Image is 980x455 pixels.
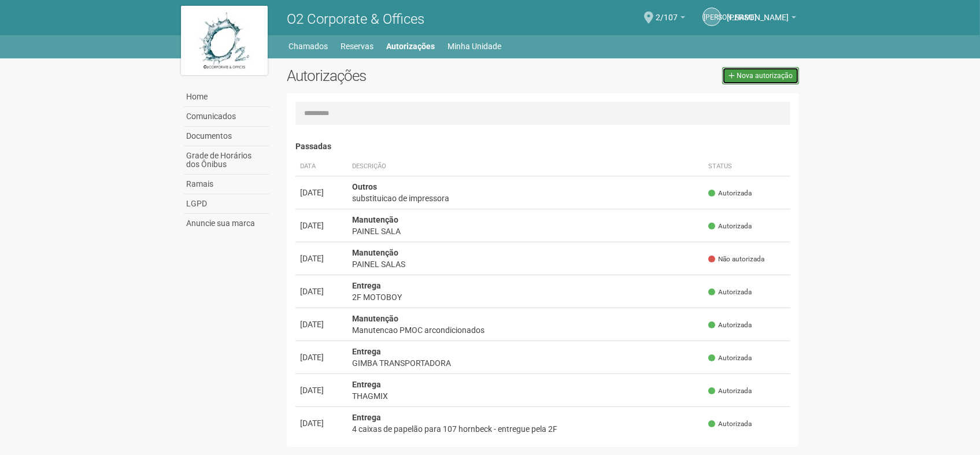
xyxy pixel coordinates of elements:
span: Autorizada [708,287,752,297]
div: 4 caixas de papelão para 107 hornbeck - entregue pela 2F [352,423,700,435]
th: Descrição [347,157,704,176]
a: Autorizações [387,38,435,54]
a: Grade de Horários dos Ônibus [184,146,269,175]
div: Manutencao PMOC arcondicionados [352,324,700,336]
span: Autorizada [708,419,752,429]
span: Juliana Oliveira [727,2,789,22]
div: substituicao de impressora [352,193,700,204]
a: [PERSON_NAME] [727,14,796,24]
div: [DATE] [300,384,343,396]
a: Chamados [289,38,328,54]
strong: Manutenção [352,314,398,323]
div: PAINEL SALAS [352,258,700,270]
div: [DATE] [300,319,343,330]
a: Reservas [341,38,374,54]
div: [DATE] [300,352,343,363]
span: Autorizada [708,188,752,198]
div: THAGMIX [352,390,700,402]
span: Autorizada [708,221,752,231]
th: Data [295,157,347,176]
span: O2 Corporate & Offices [287,11,424,27]
strong: Manutenção [352,215,398,224]
a: Anuncie sua marca [184,214,269,233]
a: Minha Unidade [448,38,502,54]
a: Nova autorização [722,67,799,84]
div: 2F MOTOBOY [352,291,700,303]
span: Autorizada [708,353,752,363]
span: 2/107 [656,2,678,22]
span: Autorizada [708,320,752,330]
a: Home [184,87,269,107]
img: logo.jpg [181,6,268,75]
a: [PERSON_NAME] [702,8,721,26]
a: Documentos [184,127,269,146]
div: [DATE] [300,253,343,264]
div: PAINEL SALA [352,225,700,237]
span: Autorizada [708,386,752,396]
strong: Entrega [352,413,381,422]
h2: Autorizações [287,67,534,84]
strong: Outros [352,182,377,191]
strong: Manutenção [352,248,398,257]
a: LGPD [184,194,269,214]
div: [DATE] [300,286,343,297]
strong: Entrega [352,380,381,389]
a: Ramais [184,175,269,194]
span: Nova autorização [737,72,793,80]
a: 2/107 [656,14,685,24]
div: [DATE] [300,187,343,198]
th: Status [704,157,790,176]
span: Não autorizada [708,254,764,264]
div: [DATE] [300,220,343,231]
h4: Passadas [295,142,791,151]
strong: Entrega [352,347,381,356]
strong: Entrega [352,281,381,290]
div: [DATE] [300,417,343,429]
div: GIMBA TRANSPORTADORA [352,357,700,369]
a: Comunicados [184,107,269,127]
